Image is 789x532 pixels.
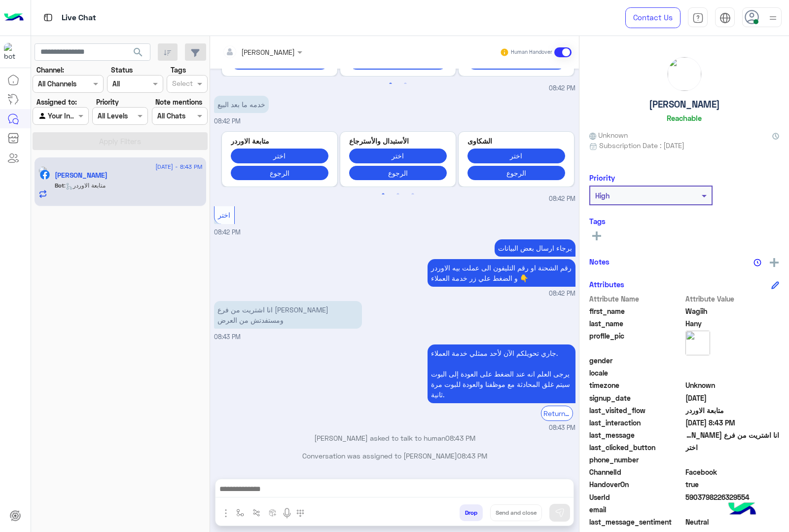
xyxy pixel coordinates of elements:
h5: [PERSON_NAME] [649,99,720,110]
span: email [589,504,683,515]
span: null [685,355,780,366]
span: null [685,455,780,465]
span: Hany [685,318,780,329]
span: 08:43 PM [457,452,487,460]
p: 17/9/2025, 8:42 PM [495,239,575,257]
span: 2025-04-11T18:02:29.572Z [685,393,780,403]
button: الرجوع [467,166,565,180]
h5: Wagiih Hany [55,171,108,180]
span: true [685,479,780,490]
img: tab [692,12,704,24]
button: Drop [460,504,483,521]
a: tab [688,7,708,28]
span: Subscription Date : [DATE] [599,140,684,151]
span: انا اشتريت من فرع عباس ومستفدتش من العرض [685,430,780,440]
button: Apply Filters [33,132,208,150]
a: Contact Us [625,7,681,28]
button: 1 of 2 [378,190,388,199]
label: Assigned to: [36,97,77,107]
span: متابعة الاوردر [685,405,780,416]
button: Send and close [490,504,542,521]
p: 17/9/2025, 8:42 PM [214,96,269,113]
p: 17/9/2025, 8:43 PM [214,301,362,329]
button: Trigger scenario [249,504,265,521]
img: hulul-logo.png [725,493,759,527]
span: last_name [589,318,683,329]
div: Return to Bot [541,406,573,421]
button: 2 of 2 [400,79,410,89]
label: Status [111,65,133,75]
button: create order [265,504,281,521]
h6: Priority [589,173,615,182]
span: Bot [55,182,64,189]
span: 08:43 PM [214,333,241,341]
span: phone_number [589,455,683,465]
img: send voice note [281,507,293,519]
span: search [132,46,144,58]
h6: Reachable [667,114,702,122]
span: first_name [589,306,683,316]
span: 08:43 PM [549,423,575,433]
img: picture [685,331,710,355]
span: : متابعة الاوردر [64,182,106,189]
img: notes [753,259,761,266]
span: last_clicked_button [589,442,683,453]
span: 0 [685,467,780,477]
img: picture [668,57,701,91]
button: 3 of 2 [408,190,418,199]
img: send message [555,508,565,518]
p: [PERSON_NAME] asked to talk to human [214,433,575,443]
span: Wagiih [685,306,780,316]
img: make a call [296,509,304,517]
span: gender [589,355,683,366]
label: Priority [96,97,119,107]
p: Conversation was assigned to [PERSON_NAME] [214,451,575,461]
span: 08:42 PM [214,117,241,125]
span: Attribute Value [685,294,780,304]
span: 08:42 PM [549,194,575,204]
p: متابعة الاوردر [231,136,328,146]
label: Tags [171,65,186,75]
img: tab [42,11,54,24]
span: 0 [685,517,780,527]
img: create order [269,509,277,517]
img: Facebook [40,170,50,180]
span: 2025-09-17T17:43:08.901Z [685,418,780,428]
img: Logo [4,7,24,28]
h6: Attributes [589,280,624,289]
span: last_message_sentiment [589,517,683,527]
span: null [685,504,780,515]
label: Channel: [36,65,64,75]
p: الشكاوى [467,136,565,146]
button: الرجوع [231,166,328,180]
span: HandoverOn [589,479,683,490]
small: Human Handover [511,48,552,56]
button: اختر [467,149,565,163]
label: Note mentions [155,97,202,107]
img: add [770,258,779,267]
img: select flow [236,509,244,517]
span: last_interaction [589,418,683,428]
button: اختر [231,149,328,163]
span: ChannelId [589,467,683,477]
img: 713415422032625 [4,43,22,61]
span: null [685,368,780,378]
img: Trigger scenario [252,509,260,517]
img: tab [719,12,731,24]
span: 08:42 PM [549,84,575,93]
span: profile_pic [589,331,683,353]
button: select flow [232,504,249,521]
button: 2 of 2 [393,190,403,199]
div: Select [171,78,193,91]
span: Unknown [589,130,628,140]
span: 08:43 PM [445,434,475,442]
span: اختر [685,442,780,453]
p: 17/9/2025, 8:42 PM [428,259,575,287]
span: Attribute Name [589,294,683,304]
p: الأستبدال والأسترجاع [349,136,447,146]
button: الرجوع [349,166,447,180]
span: اختر [218,211,230,219]
span: UserId [589,492,683,502]
span: [DATE] - 8:43 PM [155,162,202,171]
h6: Notes [589,257,610,266]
